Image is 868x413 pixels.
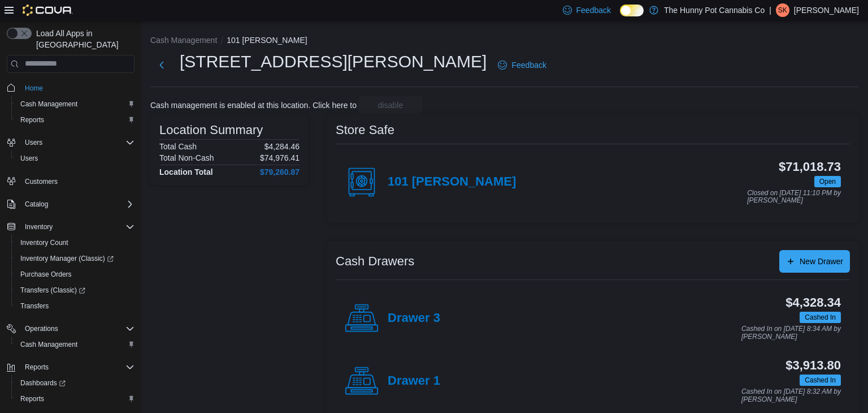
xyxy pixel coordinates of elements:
h3: $71,018.73 [779,160,841,174]
button: Next [150,54,173,76]
span: Reports [20,360,134,374]
button: New Drawer [779,250,850,273]
h3: $4,328.34 [785,296,841,309]
h4: $79,260.87 [260,167,300,177]
button: Cash Management [11,96,139,112]
span: Reports [16,392,134,406]
a: Dashboards [11,375,139,391]
span: Users [16,152,134,165]
span: Users [20,136,134,149]
span: Reports [16,113,134,127]
a: Transfers (Classic) [11,282,139,298]
button: disable [359,96,422,114]
span: Home [20,81,134,95]
span: Cashed In [805,312,836,322]
div: Saif Kazi [776,3,789,17]
span: disable [378,100,403,111]
span: Inventory Count [20,238,68,247]
a: Inventory Manager (Classic) [11,251,139,266]
h3: $3,913.80 [785,359,841,372]
button: Inventory [20,220,57,234]
span: Customers [25,177,58,186]
button: 101 [PERSON_NAME] [227,36,307,45]
span: Users [20,154,38,163]
span: Dashboards [20,378,66,388]
button: Reports [2,359,139,375]
h1: [STREET_ADDRESS][PERSON_NAME] [180,50,487,73]
p: $4,284.46 [264,142,300,151]
span: Transfers (Classic) [16,283,134,297]
span: Operations [20,322,134,335]
button: Transfers [11,298,139,314]
h4: Location Total [159,167,213,177]
a: Cash Management [16,97,82,111]
span: Feedback [576,5,611,16]
img: Cova [23,5,73,16]
span: Home [25,84,43,93]
h3: Store Safe [336,123,394,137]
a: Cash Management [16,338,82,351]
span: Customers [20,174,134,188]
button: Reports [11,112,139,128]
h6: Total Non-Cash [159,153,214,162]
h4: Drawer 1 [388,374,440,389]
button: Operations [2,321,139,337]
span: Open [814,176,841,187]
a: Transfers (Classic) [16,283,90,297]
button: Reports [20,360,53,374]
span: Operations [25,324,58,333]
button: Cash Management [150,36,217,45]
span: Purchase Orders [20,270,72,279]
a: Dashboards [16,376,70,390]
span: Inventory [20,220,134,234]
span: Reports [25,363,49,372]
span: Transfers [16,299,134,313]
p: The Hunny Pot Cannabis Co [664,3,765,17]
button: Cash Management [11,337,139,352]
a: Reports [16,113,49,127]
button: Inventory [2,219,139,235]
button: Catalog [2,196,139,212]
a: Transfers [16,299,53,313]
button: Operations [20,322,63,335]
input: Dark Mode [620,5,644,16]
a: Inventory Count [16,236,73,249]
span: Inventory [25,222,53,231]
a: Purchase Orders [16,268,76,281]
p: | [769,3,771,17]
h4: 101 [PERSON_NAME] [388,175,516,190]
a: Customers [20,175,62,188]
span: Inventory Count [16,236,134,249]
a: Feedback [493,54,550,76]
span: Cash Management [20,340,77,349]
span: Cash Management [16,97,134,111]
span: Load All Apps in [GEOGRAPHIC_DATA] [32,28,134,50]
span: Users [25,138,42,147]
button: Customers [2,173,139,190]
h6: Total Cash [159,142,197,151]
span: Feedback [511,59,546,71]
p: Cashed In on [DATE] 8:32 AM by [PERSON_NAME] [741,388,841,403]
button: Users [11,150,139,166]
button: Home [2,80,139,96]
span: Inventory Manager (Classic) [16,252,134,265]
h3: Cash Drawers [336,255,414,268]
span: Cashed In [800,375,841,386]
span: Open [819,177,836,187]
p: Closed on [DATE] 11:10 PM by [PERSON_NAME] [747,190,841,205]
p: Cash management is enabled at this location. Click here to [150,101,357,110]
p: [PERSON_NAME] [794,3,859,17]
button: Purchase Orders [11,266,139,282]
button: Reports [11,391,139,407]
span: Cash Management [16,338,134,351]
p: $74,976.41 [260,153,300,162]
button: Users [2,135,139,150]
nav: An example of EuiBreadcrumbs [150,35,859,48]
span: Inventory Manager (Classic) [20,254,114,263]
a: Users [16,152,42,165]
button: Inventory Count [11,235,139,251]
h4: Drawer 3 [388,311,440,326]
span: SK [778,3,787,17]
span: Cashed In [800,312,841,323]
span: Cashed In [805,375,836,385]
